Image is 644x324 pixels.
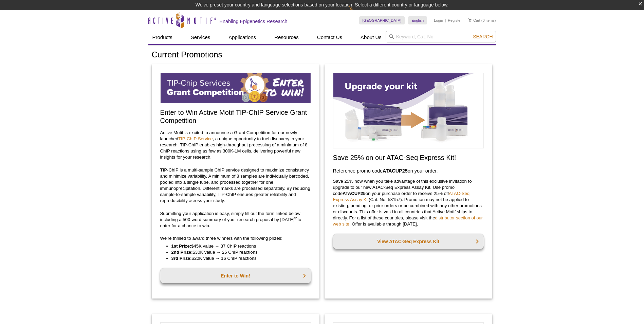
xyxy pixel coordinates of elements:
img: Change Here [349,5,367,21]
li: | [445,16,446,24]
p: Active Motif is excited to announce a Grant Competition for our newly launched , a unique opportu... [160,130,311,160]
h1: Current Promotions [152,50,493,60]
a: Applications [224,31,260,44]
a: Login [434,18,443,23]
strong: ATACUP25 [383,168,408,174]
img: Your Cart [468,18,472,22]
a: [GEOGRAPHIC_DATA] [359,16,405,24]
a: Products [148,31,177,44]
a: About Us [356,31,386,44]
a: Services [187,31,215,44]
button: Search [471,34,495,40]
strong: 3rd Prize: [171,256,192,261]
p: Save 25% now when you take advantage of this exclusive invitation to upgrade to our new ATAC-Seq ... [333,178,484,227]
h2: Enter to Win Active Motif TIP-ChIP Service Grant Competition [160,108,311,125]
input: Keyword, Cat. No. [386,31,496,42]
p: Submitting your application is easy, simply fill out the form linked below including a 500-word s... [160,211,311,229]
li: $20K value → 16 ChIP reactions [171,255,304,262]
a: Cart [468,18,480,23]
img: TIP-ChIP Service Grant Competition [160,73,311,103]
sup: th [294,216,297,220]
p: TIP-ChIP is a multi-sample ChIP service designed to maximize consistency and minimize variability... [160,167,311,204]
a: TIP-ChIP Service [178,136,213,141]
li: $45K value → 37 ChIP reactions [171,243,304,249]
span: Search [473,34,493,39]
a: Register [448,18,462,23]
h2: Save 25% on our ATAC-Seq Express Kit! [333,154,484,162]
strong: 2nd Prize: [171,250,193,255]
img: Save on ATAC-Seq Express Assay Kit [333,73,484,148]
h2: Enabling Epigenetics Research [220,18,288,24]
strong: ATACUP25 [343,191,366,196]
a: Resources [270,31,303,44]
p: We’re thrilled to award three winners with the following prizes: [160,235,311,241]
li: (0 items) [468,16,496,24]
li: $30K value → 25 ChIP reactions [171,249,304,255]
a: English [408,16,427,24]
a: Contact Us [313,31,346,44]
a: View ATAC-Seq Express Kit [333,234,484,249]
strong: 1st Prize: [171,244,191,249]
h3: Reference promo code on your order. [333,167,484,175]
a: Enter to Win! [160,268,311,283]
